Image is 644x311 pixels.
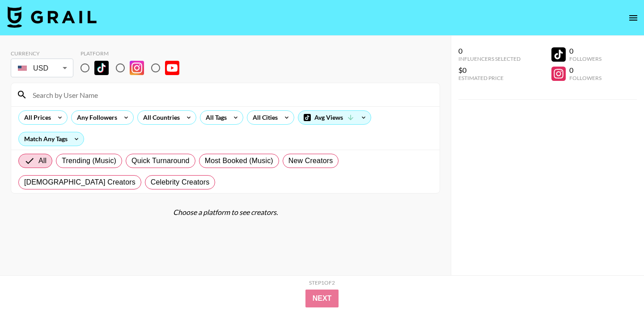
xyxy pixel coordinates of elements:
[72,111,119,124] div: Any Followers
[569,55,602,62] div: Followers
[458,55,521,62] div: Influencers Selected
[151,177,210,188] span: Celebrity Creators
[165,61,179,75] img: YouTube
[569,75,602,81] div: Followers
[624,9,642,27] button: open drawer
[288,155,333,166] span: New Creators
[458,75,521,81] div: Estimated Price
[27,88,434,102] input: Search by User Name
[94,61,109,75] img: TikTok
[458,46,521,55] div: 0
[7,6,97,28] img: Grail Talent
[19,111,53,124] div: All Prices
[298,111,371,124] div: Avg Views
[62,155,116,166] span: Trending (Music)
[131,155,190,166] span: Quick Turnaround
[458,66,521,75] div: $0
[247,111,280,124] div: All Cities
[569,46,602,55] div: 0
[200,111,229,124] div: All Tags
[309,279,335,286] div: Step 1 of 2
[24,177,136,188] span: [DEMOGRAPHIC_DATA] Creators
[569,66,602,75] div: 0
[305,290,339,307] button: Next
[11,50,73,57] div: Currency
[80,50,186,57] div: Platform
[205,155,273,166] span: Most Booked (Music)
[130,61,144,75] img: Instagram
[19,132,84,146] div: Match Any Tags
[13,60,72,76] div: USD
[138,111,182,124] div: All Countries
[38,155,47,166] span: All
[11,208,440,217] div: Choose a platform to see creators.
